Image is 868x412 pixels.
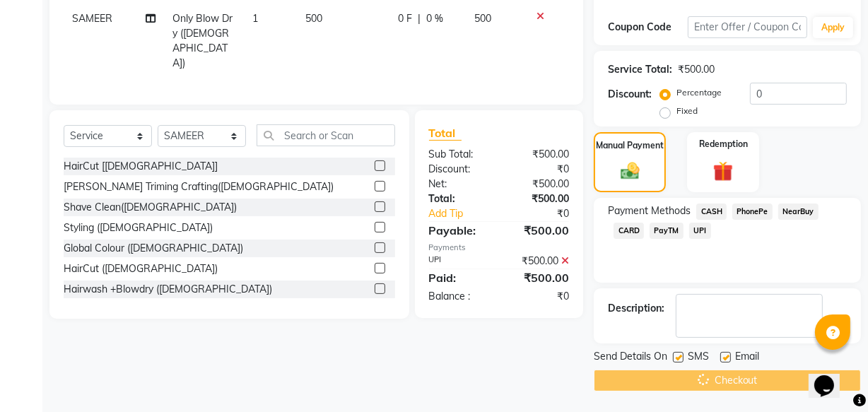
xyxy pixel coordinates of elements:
[418,192,499,206] div: Total:
[678,62,715,77] div: ₹500.00
[512,206,580,221] div: ₹0
[696,204,727,220] span: CASH
[608,20,688,35] div: Coupon Code
[426,11,443,26] span: 0 %
[72,12,112,25] span: SAMEER
[418,206,512,221] a: Add Tip
[499,192,580,206] div: ₹500.00
[608,87,652,102] div: Discount:
[418,222,499,239] div: Payable:
[689,223,711,239] span: UPI
[499,289,580,304] div: ₹0
[615,160,645,182] img: _cash.svg
[499,147,580,162] div: ₹500.00
[418,162,499,177] div: Discount:
[429,242,570,254] div: Payments
[650,223,684,239] span: PayTM
[64,220,213,235] div: Styling ([DEMOGRAPHIC_DATA])
[732,204,773,220] span: PhonePe
[499,222,580,239] div: ₹500.00
[735,349,759,367] span: Email
[305,12,322,25] span: 500
[64,159,218,174] div: HairCut [[DEMOGRAPHIC_DATA]]
[809,355,854,398] iframe: chat widget
[499,269,580,286] div: ₹500.00
[614,223,644,239] span: CARD
[418,289,499,304] div: Balance :
[64,200,237,215] div: Shave Clean([DEMOGRAPHIC_DATA])
[688,349,709,367] span: SMS
[64,282,272,297] div: Hairwash +Blowdry ([DEMOGRAPHIC_DATA])
[252,12,258,25] span: 1
[475,12,492,25] span: 500
[608,204,691,218] span: Payment Methods
[676,86,722,99] label: Percentage
[608,301,664,316] div: Description:
[499,177,580,192] div: ₹500.00
[418,147,499,162] div: Sub Total:
[173,12,233,69] span: Only Blow Dry ([DEMOGRAPHIC_DATA])
[813,17,853,38] button: Apply
[608,62,672,77] div: Service Total:
[778,204,819,220] span: NearBuy
[257,124,395,146] input: Search or Scan
[64,261,218,276] div: HairCut ([DEMOGRAPHIC_DATA])
[499,254,580,269] div: ₹500.00
[429,126,462,141] span: Total
[64,241,243,256] div: Global Colour ([DEMOGRAPHIC_DATA])
[418,254,499,269] div: UPI
[594,349,667,367] span: Send Details On
[688,16,807,38] input: Enter Offer / Coupon Code
[418,11,421,26] span: |
[418,269,499,286] div: Paid:
[596,139,664,152] label: Manual Payment
[676,105,698,117] label: Fixed
[64,179,334,194] div: [PERSON_NAME] Triming Crafting([DEMOGRAPHIC_DATA])
[418,177,499,192] div: Net:
[398,11,412,26] span: 0 F
[499,162,580,177] div: ₹0
[707,159,739,184] img: _gift.svg
[699,138,748,151] label: Redemption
